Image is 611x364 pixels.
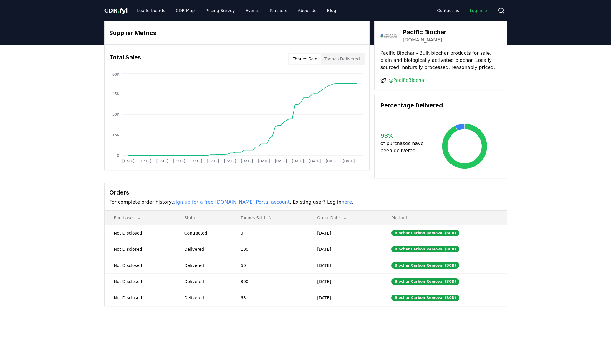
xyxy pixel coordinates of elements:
[105,273,175,290] td: Not Disclosed
[190,159,202,163] tspan: [DATE]
[308,290,382,306] td: [DATE]
[109,199,502,206] p: For complete order history, . Existing user? Log in .
[265,5,292,16] a: Partners
[380,27,397,44] img: Pacific Biochar-logo
[387,215,502,221] p: Method
[112,92,119,96] tspan: 45K
[105,257,175,273] td: Not Disclosed
[184,246,226,252] div: Delivered
[391,230,459,236] div: Biochar Carbon Removal (BCR)
[470,8,488,14] span: Log in
[132,5,341,16] nav: Main
[308,273,382,290] td: [DATE]
[465,5,493,16] a: Log in
[184,262,226,268] div: Delivered
[104,6,128,15] a: CDR.fyi
[380,101,501,110] h3: Percentage Delivered
[308,241,382,257] td: [DATE]
[207,159,219,163] tspan: [DATE]
[231,257,308,273] td: 60
[156,159,168,163] tspan: [DATE]
[180,215,226,221] p: Status
[391,246,459,252] div: Biochar Carbon Removal (BCR)
[432,5,493,16] nav: Main
[105,290,175,306] td: Not Disclosed
[341,199,352,205] a: here
[184,230,226,236] div: Contracted
[231,273,308,290] td: 800
[391,262,459,269] div: Biochar Carbon Removal (BCR)
[321,54,363,64] button: Tonnes Delivered
[389,77,426,84] a: @PacificBiochar
[184,295,226,301] div: Delivered
[391,295,459,301] div: Biochar Carbon Removal (BCR)
[258,159,270,163] tspan: [DATE]
[231,241,308,257] td: 100
[224,159,236,163] tspan: [DATE]
[432,5,464,16] a: Contact us
[293,5,321,16] a: About Us
[104,7,128,14] span: CDR fyi
[403,28,446,36] h3: Pacific Biochar
[112,72,119,77] tspan: 60K
[105,241,175,257] td: Not Disclosed
[322,5,341,16] a: Blog
[403,36,442,44] a: [DOMAIN_NAME]
[308,257,382,273] td: [DATE]
[231,225,308,241] td: 0
[109,29,365,37] h3: Supplier Metrics
[122,159,134,163] tspan: [DATE]
[201,5,239,16] a: Pricing Survey
[112,112,119,117] tspan: 30K
[309,159,321,163] tspan: [DATE]
[112,133,119,137] tspan: 15K
[380,50,501,71] p: Pacific Biochar - Bulk biochar products for sale, plain and biologically activated biochar. Local...
[380,131,428,140] h3: 93 %
[173,199,290,205] a: sign up for a free [DOMAIN_NAME] Portal account
[184,279,226,285] div: Delivered
[380,140,428,154] p: of purchases have been delivered
[326,159,338,163] tspan: [DATE]
[241,5,264,16] a: Events
[308,225,382,241] td: [DATE]
[173,159,185,163] tspan: [DATE]
[139,159,151,163] tspan: [DATE]
[391,278,459,285] div: Biochar Carbon Removal (BCR)
[241,159,253,163] tspan: [DATE]
[109,212,146,224] button: Purchaser
[231,290,308,306] td: 63
[105,225,175,241] td: Not Disclosed
[236,212,277,224] button: Tonnes Sold
[132,5,170,16] a: Leaderboards
[171,5,199,16] a: CDR Map
[289,54,321,64] button: Tonnes Sold
[292,159,304,163] tspan: [DATE]
[117,7,120,14] span: .
[109,188,502,197] h3: Orders
[342,159,355,163] tspan: [DATE]
[117,154,119,158] tspan: 0
[109,53,141,65] h3: Total Sales
[312,212,352,224] button: Order Date
[275,159,287,163] tspan: [DATE]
